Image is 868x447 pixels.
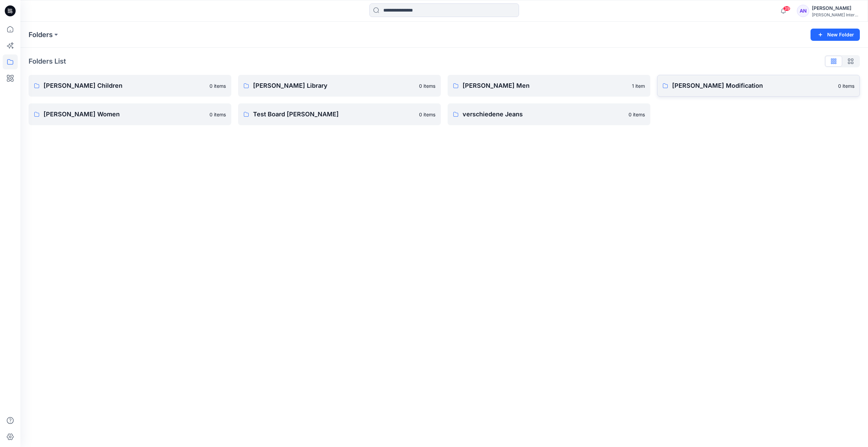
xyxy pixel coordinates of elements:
[463,81,628,90] p: [PERSON_NAME] Men
[29,56,66,66] p: Folders List
[419,111,435,118] p: 0 items
[629,111,645,118] p: 0 items
[253,81,415,90] p: [PERSON_NAME] Library
[463,110,624,119] p: verschiedene Jeans
[672,81,834,90] p: [PERSON_NAME] Modification
[238,75,441,97] a: [PERSON_NAME] Library0 items
[448,75,650,97] a: [PERSON_NAME] Men1 item
[29,75,231,97] a: [PERSON_NAME] Children0 items
[812,4,859,12] div: [PERSON_NAME]
[657,75,860,97] a: [PERSON_NAME] Modification0 items
[632,82,645,89] p: 1 item
[44,110,205,119] p: [PERSON_NAME] Women
[29,103,231,125] a: [PERSON_NAME] Women0 items
[29,30,53,39] a: Folders
[838,82,854,89] p: 0 items
[238,103,441,125] a: Test Board [PERSON_NAME]0 items
[210,111,226,118] p: 0 items
[419,82,435,89] p: 0 items
[448,103,650,125] a: verschiedene Jeans0 items
[811,29,860,41] button: New Folder
[797,5,809,17] div: AN
[210,82,226,89] p: 0 items
[44,81,205,90] p: [PERSON_NAME] Children
[253,110,415,119] p: Test Board [PERSON_NAME]
[812,12,859,17] div: [PERSON_NAME] International
[783,6,790,11] span: 39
